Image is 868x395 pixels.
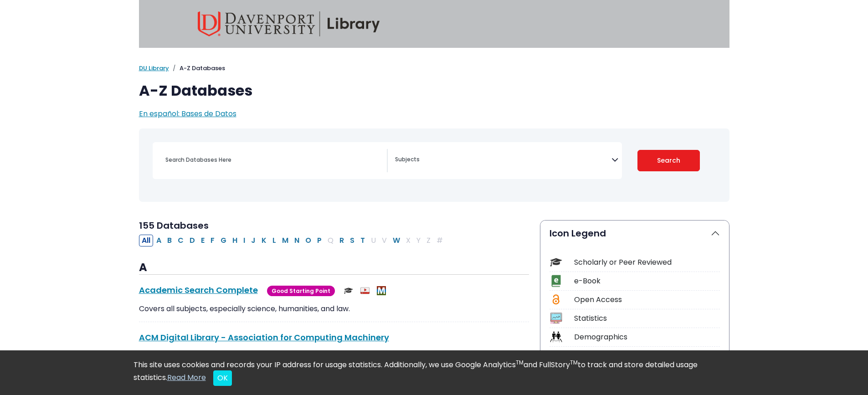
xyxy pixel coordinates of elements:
h3: A [139,261,529,275]
button: Filter Results G [218,235,229,246]
button: Filter Results F [208,235,217,246]
div: Scholarly or Peer Reviewed [574,257,720,268]
div: This site uses cookies and records your IP address for usage statistics. Additionally, we use Goo... [134,359,735,386]
button: Filter Results N [292,235,302,246]
button: Filter Results S [347,235,357,246]
h1: A-Z Databases [139,82,729,99]
span: 155 Databases [139,219,209,232]
button: Filter Results C [175,235,186,246]
button: Filter Results W [390,235,403,246]
a: En español: Bases de Datos [139,108,236,119]
sup: TM [516,359,524,366]
button: Filter Results E [198,235,207,246]
button: Filter Results D [187,235,198,246]
button: Close [213,370,232,386]
button: Filter Results A [154,235,164,246]
a: Read More [167,372,206,383]
button: Filter Results R [337,235,347,246]
div: Open Access [574,294,720,305]
img: Icon e-Book [550,275,562,287]
nav: Search filters [139,128,729,202]
button: Filter Results M [279,235,291,246]
img: Icon Demographics [550,331,562,343]
img: Audio & Video [360,286,370,295]
p: Covers all subjects, especially science, humanities, and law. [139,303,529,314]
a: DU Library [139,64,169,72]
img: Icon Statistics [550,312,562,324]
button: All [139,235,153,246]
button: Filter Results J [248,235,258,246]
img: Icon Open Access [550,293,562,306]
button: Filter Results T [358,235,368,246]
button: Filter Results H [230,235,240,246]
img: Icon Scholarly or Peer Reviewed [550,256,562,268]
div: Statistics [574,313,720,324]
img: MeL (Michigan electronic Library) [377,286,386,295]
button: Filter Results P [314,235,324,246]
textarea: Search [395,157,611,164]
img: Scholarly or Peer Reviewed [344,286,353,295]
div: Alpha-list to filter by first letter of database name [139,235,447,245]
button: Filter Results B [164,235,175,246]
input: Search database by title or keyword [160,153,387,166]
button: Filter Results K [259,235,269,246]
nav: breadcrumb [139,64,729,73]
button: Filter Results I [241,235,248,246]
sup: TM [570,359,578,366]
a: ACM Digital Library - Association for Computing Machinery [139,332,389,343]
button: Icon Legend [540,221,729,246]
div: e-Book [574,276,720,287]
button: Submit for Search Results [637,150,700,171]
img: Davenport University Library [198,11,380,36]
div: Demographics [574,332,720,343]
a: Academic Search Complete [139,284,258,296]
button: Filter Results O [303,235,314,246]
img: Icon Audio & Video [550,349,562,362]
span: Good Starting Point [267,286,335,296]
button: Filter Results L [270,235,279,246]
li: A-Z Databases [169,64,225,73]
